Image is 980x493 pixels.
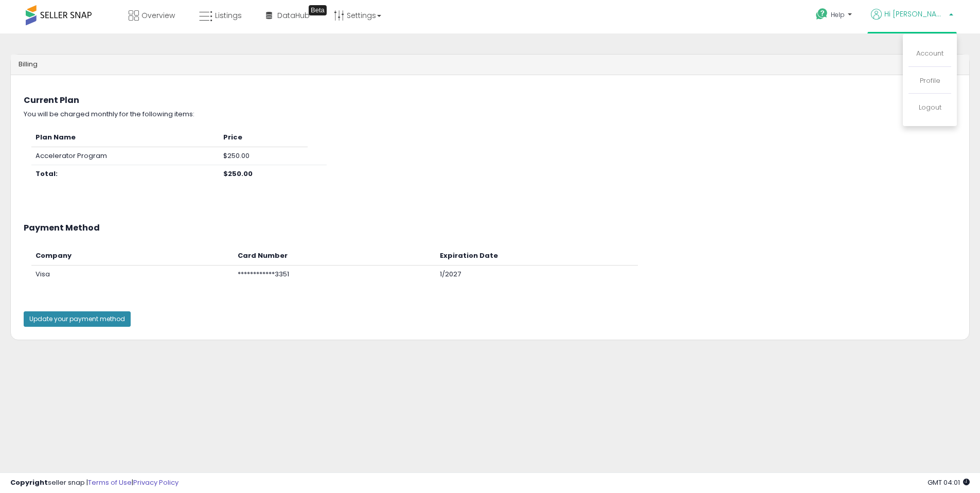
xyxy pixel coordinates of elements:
button: Update your payment method [24,311,131,327]
span: Hi [PERSON_NAME] [884,9,946,19]
a: Profile [920,76,940,85]
a: Terms of Use [88,478,132,487]
td: $250.00 [219,147,308,165]
div: Billing [11,55,969,75]
td: Accelerator Program [31,147,219,165]
div: seller snap | | [10,478,179,488]
th: Card Number [234,247,436,265]
b: Total: [35,169,58,179]
div: Tooltip anchor [309,5,327,15]
span: You will be charged monthly for the following items: [24,109,194,119]
td: 1/2027 [436,265,638,283]
span: DataHub [277,10,310,21]
th: Expiration Date [436,247,638,265]
span: Help [831,10,845,19]
a: Hi [PERSON_NAME] [871,9,953,32]
a: Privacy Policy [133,478,179,487]
span: 2025-10-9 04:01 GMT [928,478,970,487]
th: Company [31,247,234,265]
a: Account [916,48,943,58]
b: $250.00 [223,169,253,179]
h3: Payment Method [24,223,956,233]
span: Overview [141,10,175,21]
span: Listings [215,10,242,21]
td: Visa [31,265,234,283]
i: Get Help [815,8,828,21]
strong: Copyright [10,478,48,487]
th: Plan Name [31,129,219,147]
a: Logout [919,102,941,112]
h3: Current Plan [24,96,956,105]
th: Price [219,129,308,147]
